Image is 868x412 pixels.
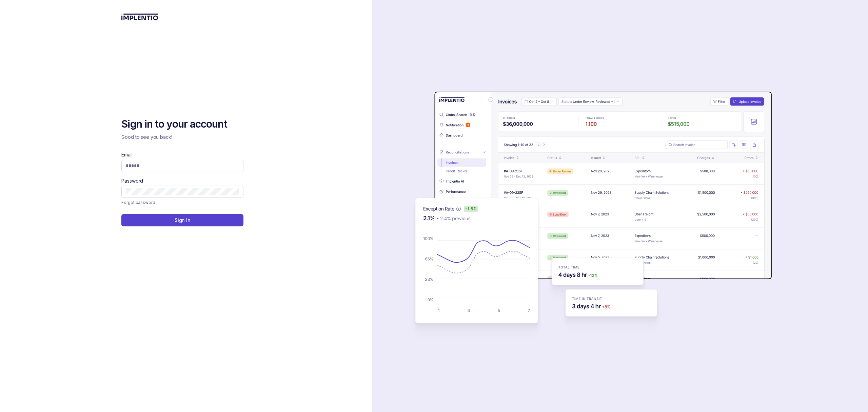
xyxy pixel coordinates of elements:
[121,14,158,20] img: logo
[121,199,155,206] p: Forgot password
[121,177,143,184] label: Password
[121,151,132,158] label: Email
[121,134,243,141] p: Good to see you back!
[121,199,155,206] a: Link Forgot password
[121,214,243,226] button: Sign In
[175,217,191,224] p: Sign In
[121,117,243,131] h2: Sign in to your account
[391,70,774,342] img: signin-background.svg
